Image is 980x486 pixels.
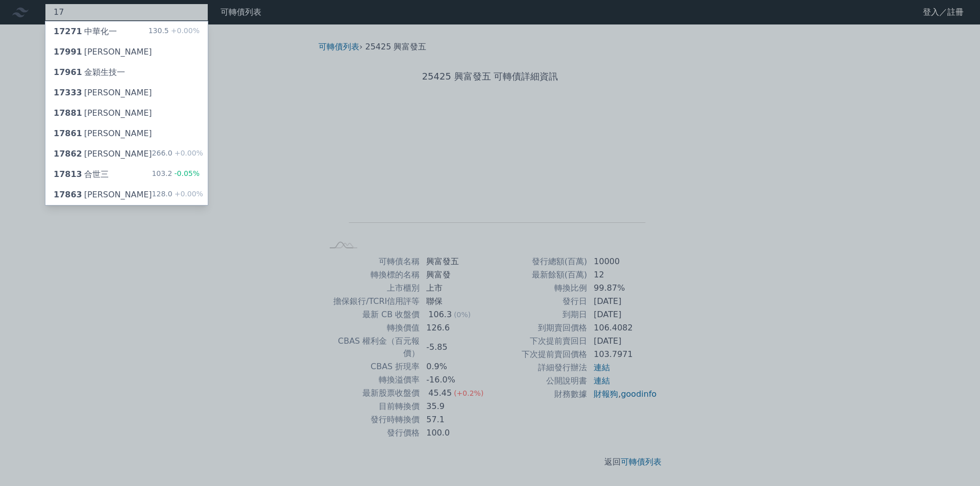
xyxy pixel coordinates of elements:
[54,27,82,36] span: 17271
[54,25,117,38] div: 中華化一
[169,27,200,35] span: +0.00%
[45,185,208,205] a: 17863[PERSON_NAME] 128.0+0.00%
[54,46,152,58] div: [PERSON_NAME]
[45,42,208,62] a: 17991[PERSON_NAME]
[45,103,208,123] a: 17881[PERSON_NAME]
[929,437,980,486] iframe: Chat Widget
[45,62,208,83] a: 17961金穎生技一
[54,66,125,79] div: 金穎生技一
[54,189,152,201] div: [PERSON_NAME]
[54,149,82,159] span: 17862
[173,190,203,198] span: +0.00%
[929,437,980,486] div: 聊天小工具
[54,88,82,97] span: 17333
[54,168,109,181] div: 合世三
[173,149,203,157] span: +0.00%
[152,189,203,201] div: 128.0
[45,123,208,144] a: 17861[PERSON_NAME]
[172,169,200,177] span: -0.05%
[45,21,208,42] a: 17271中華化一 130.5+0.00%
[54,129,82,138] span: 17861
[152,148,203,160] div: 266.0
[152,168,200,181] div: 103.2
[54,87,152,99] div: [PERSON_NAME]
[54,107,152,119] div: [PERSON_NAME]
[45,164,208,185] a: 17813合世三 103.2-0.05%
[54,169,82,179] span: 17813
[54,190,82,199] span: 17863
[54,108,82,118] span: 17881
[54,67,82,77] span: 17961
[45,144,208,164] a: 17862[PERSON_NAME] 266.0+0.00%
[45,83,208,103] a: 17333[PERSON_NAME]
[149,25,200,38] div: 130.5
[54,127,152,140] div: [PERSON_NAME]
[54,47,82,57] span: 17991
[54,148,152,160] div: [PERSON_NAME]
